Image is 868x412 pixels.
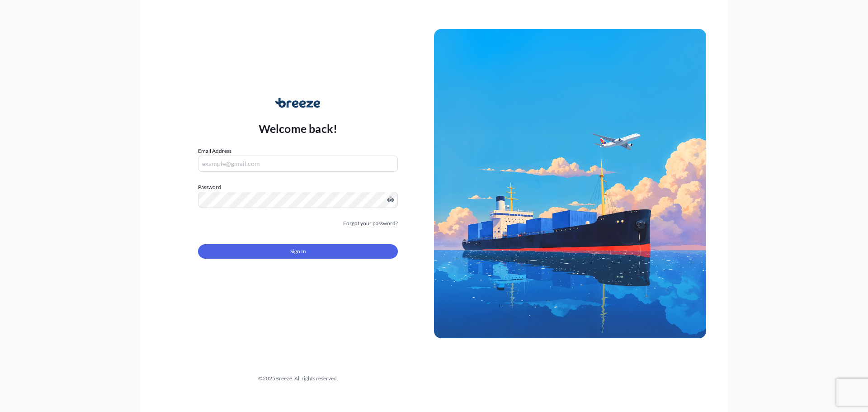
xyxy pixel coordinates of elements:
label: Email Address [198,147,231,156]
div: © 2025 Breeze. All rights reserved. [162,374,434,383]
input: example@gmail.com [198,156,398,172]
img: Ship illustration [434,29,706,338]
a: Forgot your password? [343,219,398,228]
button: Sign In [198,244,398,259]
p: Welcome back! [259,121,338,136]
button: Show password [387,196,394,204]
span: Sign In [290,247,306,256]
label: Password [198,183,398,192]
